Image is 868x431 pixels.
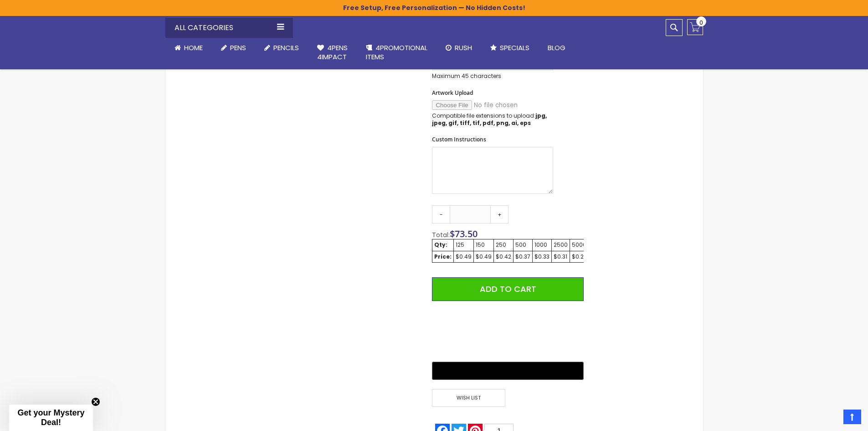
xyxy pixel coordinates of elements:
[548,43,565,52] span: Blog
[432,205,450,223] a: -
[432,389,505,407] span: Wish List
[843,410,861,424] a: Top
[273,43,299,52] span: Pencils
[432,277,583,301] button: Add to Cart
[490,205,508,223] a: +
[456,241,472,249] div: 125
[432,89,473,97] span: Artwork Upload
[450,228,478,240] span: $
[184,43,203,52] span: Home
[572,241,587,249] div: 5000
[455,43,472,52] span: Rush
[432,362,583,380] button: Buy with GPay
[432,230,450,239] span: Total:
[554,253,568,260] div: $0.31
[357,38,437,68] a: 4PROMOTIONALITEMS
[432,73,553,80] p: Maximum 45 characters
[480,283,536,295] span: Add to Cart
[687,19,703,35] a: 0
[17,408,84,427] span: Get your Mystery Deal!
[432,308,583,355] iframe: PayPal
[534,241,550,249] div: 1000
[455,228,478,240] span: 73.50
[230,43,246,52] span: Pens
[699,18,703,27] span: 0
[91,397,100,406] button: Close teaser
[317,43,348,62] span: 4Pens 4impact
[432,112,547,127] strong: jpg, jpeg, gif, tiff, tif, pdf, png, ai, eps
[481,38,539,58] a: Specials
[432,135,486,143] span: Custom Instructions
[456,253,472,260] div: $0.49
[434,253,452,260] strong: Price:
[496,241,511,249] div: 250
[165,38,212,58] a: Home
[434,241,447,249] strong: Qty:
[165,18,293,38] div: All Categories
[437,38,481,58] a: Rush
[255,38,308,58] a: Pencils
[432,389,508,407] a: Wish List
[572,253,587,260] div: $0.29
[515,241,530,249] div: 500
[539,38,575,58] a: Blog
[308,38,357,68] a: 4Pens4impact
[212,38,255,58] a: Pens
[476,241,492,249] div: 150
[534,253,550,260] div: $0.33
[515,253,530,260] div: $0.37
[496,253,511,260] div: $0.42
[500,43,529,52] span: Specials
[476,253,492,260] div: $0.49
[432,112,553,127] p: Compatible file extensions to upload:
[366,43,427,62] span: 4PROMOTIONAL ITEMS
[9,405,93,431] div: Get your Mystery Deal!Close teaser
[554,241,568,249] div: 2500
